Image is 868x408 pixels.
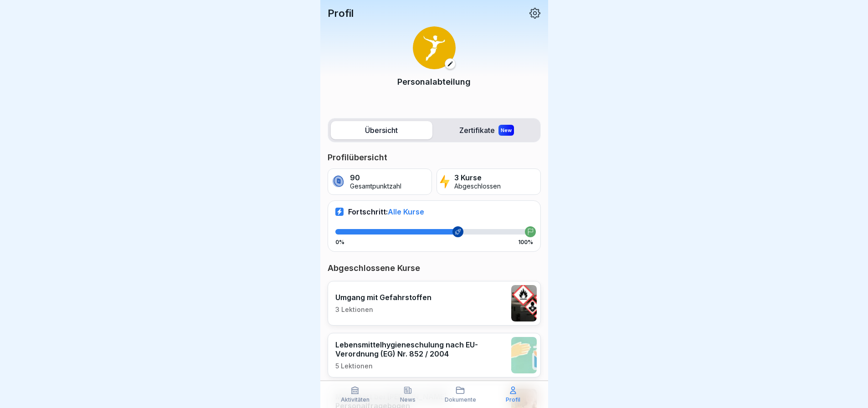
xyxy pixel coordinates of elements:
p: 5 Lektionen [335,362,507,370]
p: Gesamtpunktzahl [350,183,401,190]
p: Profil [328,7,354,19]
p: Profil [506,397,520,403]
p: 100% [518,239,533,245]
p: Profilübersicht [328,152,541,163]
img: gxsnf7ygjsfsmxd96jxi4ufn.png [511,337,537,373]
p: Aktivitäten [341,397,370,403]
a: Lebensmittelhygieneschulung nach EU-Verordnung (EG) Nr. 852 / 20045 Lektionen [328,333,541,377]
p: Lebensmittelhygieneschulung nach EU-Verordnung (EG) Nr. 852 / 2004 [335,340,507,358]
span: Alle Kurse [388,207,424,216]
p: 0% [335,239,344,245]
p: 90 [350,173,401,182]
img: ro33qf0i8ndaw7nkfv0stvse.png [511,285,537,321]
p: Abgeschlossen [454,183,501,190]
p: Fortschritt: [348,207,424,216]
a: Umgang mit Gefahrstoffen3 Lektionen [328,281,541,326]
p: News [400,397,416,403]
img: coin.svg [331,174,346,189]
img: lightning.svg [440,174,450,189]
img: oo2rwhh5g6mqyfqxhtbddxvd.png [413,26,456,69]
p: 3 Lektionen [335,306,431,314]
p: Abgeschlossene Kurse [328,263,541,274]
div: New [498,125,514,136]
p: Dokumente [445,397,476,403]
label: Übersicht [331,121,432,139]
p: Personalabteilung [397,76,471,88]
p: Umgang mit Gefahrstoffen [335,293,431,302]
p: 3 Kurse [454,173,501,182]
label: Zertifikate [436,121,538,139]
